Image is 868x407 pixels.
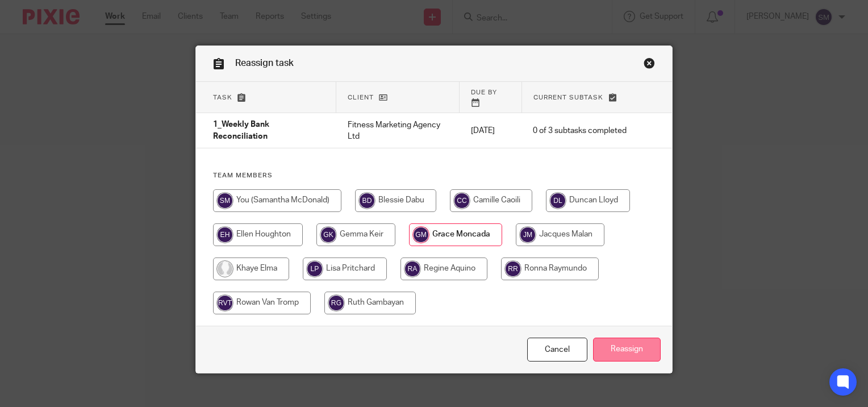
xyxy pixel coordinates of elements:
[527,338,587,362] a: Close this dialog window
[593,338,661,362] input: Reassign
[235,59,294,68] span: Reassign task
[213,121,269,141] span: 1_Weekly Bank Reconciliation
[471,89,497,95] span: Due by
[213,171,655,180] h4: Team members
[533,94,603,101] span: Current subtask
[213,94,232,101] span: Task
[348,94,374,101] span: Client
[348,119,448,143] p: Fitness Marketing Agency Ltd
[644,57,655,73] a: Close this dialog window
[521,113,638,148] td: 0 of 3 subtasks completed
[471,125,510,136] p: [DATE]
